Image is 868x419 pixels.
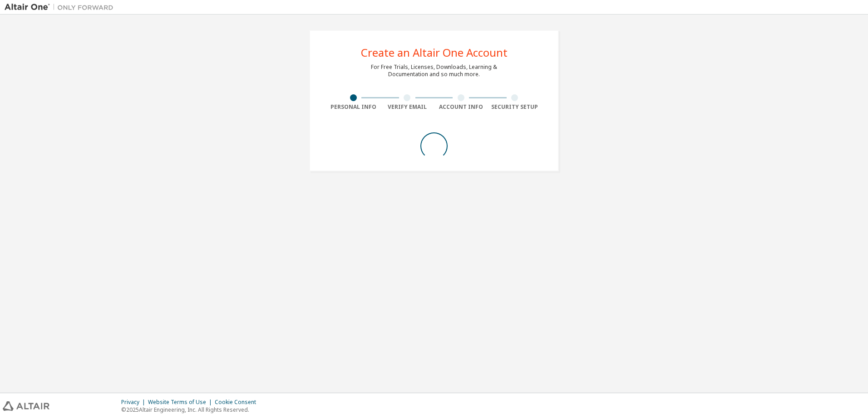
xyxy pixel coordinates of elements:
[121,399,148,406] div: Privacy
[361,47,508,58] div: Create an Altair One Account
[326,103,380,111] div: Personal Info
[5,3,118,12] img: Altair One
[121,406,261,414] p: © 2025 Altair Engineering, Inc. All Rights Reserved.
[3,401,49,411] img: altair_logo.svg
[380,103,434,111] div: Verify Email
[488,103,542,111] div: Security Setup
[371,63,497,78] div: For Free Trials, Licenses, Downloads, Learning & Documentation and so much more.
[148,399,215,406] div: Website Terms of Use
[434,103,488,111] div: Account Info
[215,399,261,406] div: Cookie Consent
